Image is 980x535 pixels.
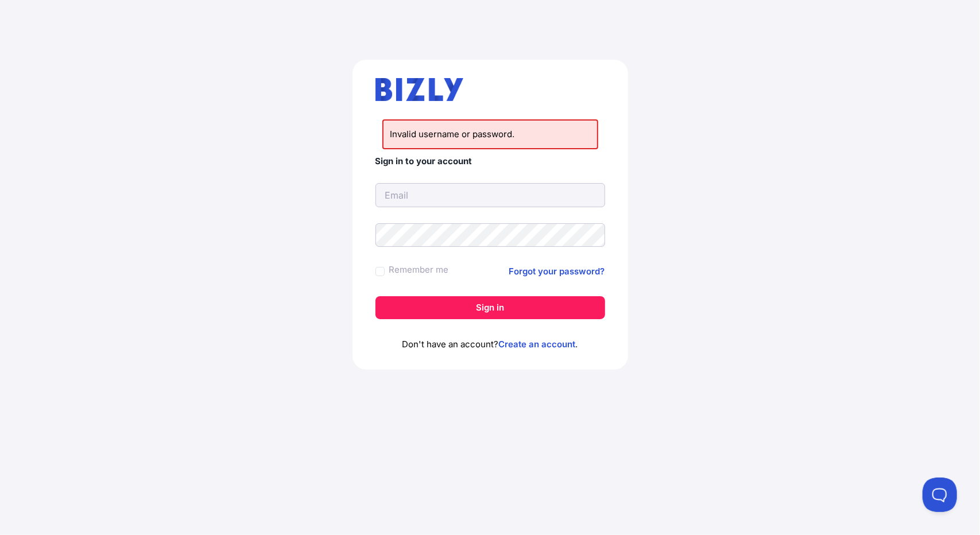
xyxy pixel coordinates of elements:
p: Don't have an account? . [375,338,605,351]
iframe: Toggle Customer Support [923,478,957,512]
img: bizly_logo.svg [375,78,464,101]
li: Invalid username or password. [382,119,598,149]
label: Remember me [389,263,449,277]
a: Create an account [499,339,576,350]
button: Sign in [375,296,605,319]
a: Forgot your password? [509,265,605,278]
h4: Sign in to your account [375,156,605,167]
input: Email [375,183,605,207]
